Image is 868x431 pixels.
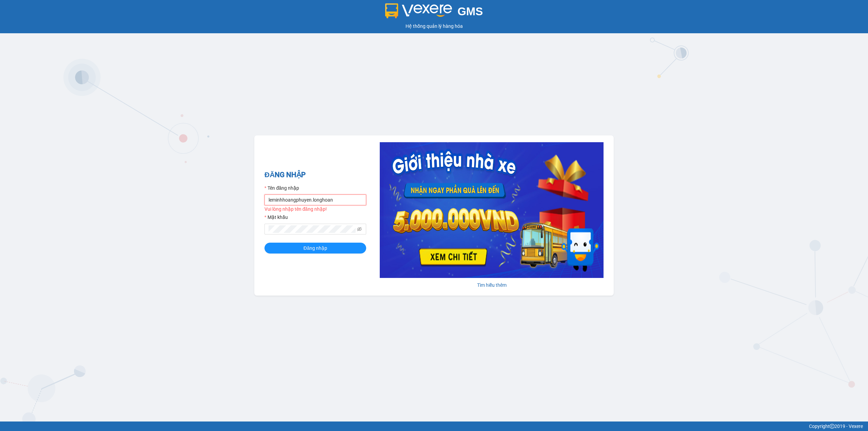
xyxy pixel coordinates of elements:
[830,424,834,429] span: copyright
[303,244,327,252] span: Đăng nhập
[264,243,366,254] button: Đăng nhập
[264,184,299,192] label: Tên đăng nhập
[2,22,866,30] div: Hệ thống quản lý hàng hóa
[264,213,288,221] label: Mật khẩu
[357,227,362,231] span: eye-invisible
[380,142,604,278] img: banner-0
[385,10,483,16] a: GMS
[380,281,604,289] div: Tìm hiểu thêm
[264,194,366,205] input: Tên đăng nhập
[264,205,366,213] div: Vui lòng nhập tên đăng nhập!
[269,225,356,233] input: Mật khẩu
[385,3,452,18] img: logo 2
[5,423,863,430] div: Copyright 2019 - Vexere
[264,169,366,181] h2: ĐĂNG NHẬP
[457,5,483,18] span: GMS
